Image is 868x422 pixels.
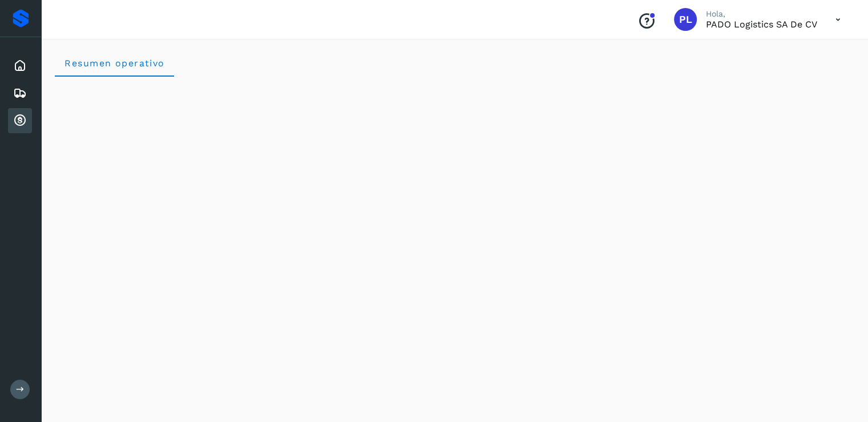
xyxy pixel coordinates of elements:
[8,108,32,133] div: Cuentas por cobrar
[64,58,165,69] span: Resumen operativo
[8,53,32,78] div: Inicio
[706,9,817,19] p: Hola,
[8,81,32,106] div: Embarques
[706,19,817,30] p: PADO Logistics SA de CV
